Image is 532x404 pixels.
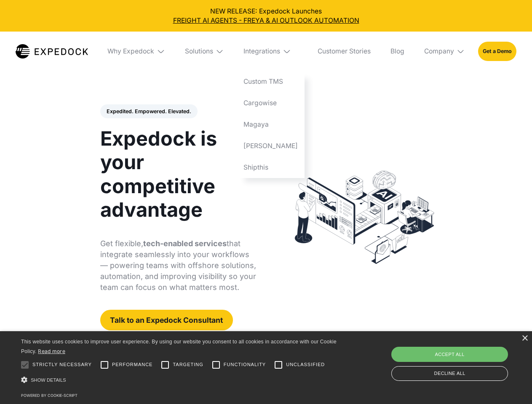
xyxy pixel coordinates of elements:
[424,47,454,56] div: Company
[417,32,471,71] div: Company
[392,313,532,404] iframe: Chat Widget
[237,93,305,114] a: Cargowise
[100,127,257,221] h1: Expedock is your competitive advantage
[21,393,78,398] a: Powered by cookie-script
[7,7,526,25] div: NEW RELEASE: Expedock Launches
[173,361,203,368] span: Targeting
[384,32,411,71] a: Blog
[32,361,92,368] span: Strictly necessary
[237,71,305,178] nav: Integrations
[478,42,516,61] a: Get a Demo
[21,339,337,354] span: This website uses cookies to improve user experience. By using our website you consent to all coo...
[237,32,305,71] div: Integrations
[243,47,280,56] div: Integrations
[237,157,305,178] a: Shipthis
[143,239,227,248] strong: tech-enabled services
[237,135,305,157] a: [PERSON_NAME]
[31,377,66,383] span: Show details
[224,361,266,368] span: Functionality
[38,348,65,354] a: Read more
[237,71,305,93] a: Custom TMS
[100,310,233,330] a: Talk to an Expedock Consultant
[237,114,305,135] a: Magaya
[107,47,154,56] div: Why Expedock
[311,32,377,71] a: Customer Stories
[101,32,172,71] div: Why Expedock
[100,238,257,293] p: Get flexible, that integrate seamlessly into your workflows — powering teams with offshore soluti...
[178,32,230,71] div: Solutions
[112,361,153,368] span: Performance
[21,375,340,386] div: Show details
[286,361,325,368] span: Unclassified
[185,47,213,56] div: Solutions
[7,16,526,25] a: FREIGHT AI AGENTS - FREYA & AI OUTLOOK AUTOMATION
